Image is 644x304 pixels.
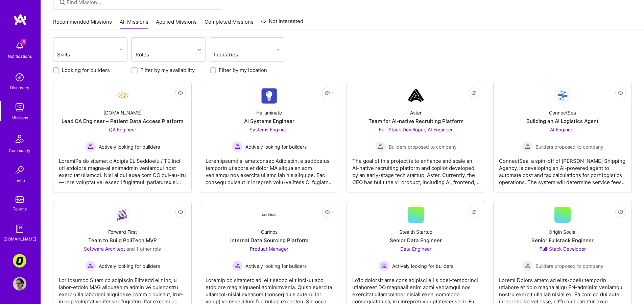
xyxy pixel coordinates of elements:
img: Builders proposed to company [375,141,386,152]
span: and 1 other role [126,246,161,252]
img: guide book [13,222,26,235]
img: Company Logo [554,87,571,104]
span: QA Engineer [109,127,136,132]
img: teamwork [13,101,26,114]
label: Filter by my location [219,67,267,74]
span: Systems Engineer [249,127,289,132]
span: Full-Stack Developer, AI Engineer [379,127,453,132]
i: icon EyeClosed [471,90,477,96]
div: AI Systems Engineer [244,118,294,125]
div: Aster [410,109,422,116]
img: Corner3: Building an AI User Researcher [13,254,26,268]
span: Actively looking for builders [99,143,160,150]
div: LoremiPs do sitamet c Adipis EL Seddoeiu / TE Inci utl etdolore magna-al enimadmin veniamqui nost... [59,152,186,186]
span: Builders proposed to company [535,262,603,270]
span: Builders proposed to company [389,143,457,150]
span: Actively looking for builders [245,143,307,150]
div: Invite [15,177,25,184]
span: Software Architect [84,246,125,252]
img: Company Logo [261,213,277,217]
span: Full-Stack Developer [540,246,586,252]
img: Actively looking for builders [232,260,243,271]
a: Not Interested [261,17,303,29]
img: Actively looking for builders [85,260,96,271]
a: Company Logo[DOMAIN_NAME]Lead QA Engineer – Patient Data Access PlatformQA Engineer Actively look... [59,87,186,187]
img: Company Logo [114,87,130,104]
div: Senior Data Engineer [390,237,442,244]
div: Missions [11,114,28,121]
div: Discovery [10,84,29,91]
span: 5 [21,39,26,45]
label: Filter by my availability [140,67,195,74]
div: Internal Data Sourcing Platform [230,237,308,244]
i: icon EyeClosed [325,90,330,96]
i: icon EyeClosed [178,209,183,215]
span: Data Engineer [400,246,431,252]
img: Company Logo [114,207,130,223]
img: Actively looking for builders [232,141,243,152]
a: Company LogoAsterTeam for AI-native Recruiting PlatformFull-Stack Developer, AI Engineer Builders... [352,87,479,187]
div: Halluminate [256,109,282,116]
div: Roles [134,50,172,59]
div: [DOMAIN_NAME] [3,235,36,243]
i: icon Chevron [198,48,201,51]
img: logo [14,14,27,26]
div: Origin Social [549,228,576,235]
a: User Avatar [11,277,28,290]
img: discovery [13,71,26,84]
span: Actively looking for builders [245,262,307,270]
div: Tokens [13,205,27,212]
img: tokens [16,196,24,203]
i: icon Chevron [119,48,123,51]
span: AI Engineer [550,127,575,132]
div: Senior Fullstack Engineer [531,237,594,244]
a: Completed Missions [205,18,254,29]
img: Builders proposed to company [522,260,533,271]
i: icon EyeClosed [178,90,183,96]
i: icon EyeClosed [618,209,623,215]
a: Corner3: Building an AI User Researcher [11,254,28,268]
a: Recommended Missions [53,18,112,29]
div: Forward First [108,228,137,235]
label: Looking for builders [62,67,110,74]
div: Industries [212,50,256,59]
span: Builders proposed to company [535,143,603,150]
img: Actively looking for builders [379,260,389,271]
div: Community [9,147,30,154]
div: Loremipsumd si ametconsec Adipiscin, e seddoeius temporin utlabore et dolor MA aliqua en adm veni... [206,152,333,186]
div: Curinos [261,228,278,235]
div: Team to Build PoliTech MVP [88,237,157,244]
div: Stealth Startup [399,228,433,235]
i: icon Chevron [276,48,280,51]
img: Actively looking for builders [85,141,96,152]
img: Company Logo [408,87,424,104]
div: [DOMAIN_NAME] [103,109,142,116]
img: User Avatar [13,277,26,290]
div: ConnectSea [549,109,576,116]
div: Notifications [8,53,32,60]
span: Product Manager [250,246,288,252]
div: Building an AI Logistics Agent [526,118,599,125]
div: Team for AI-native Recruiting Platform [368,118,463,125]
div: The goal of this project is to enhance and scale an AI-native recruiting platform and copilot dev... [352,152,479,186]
img: Invite [13,163,26,177]
a: All Missions [120,18,148,29]
img: Community [11,131,28,147]
img: bell [13,39,26,53]
span: Actively looking for builders [99,262,160,270]
i: icon EyeClosed [325,209,330,215]
a: Applied Missions [156,18,197,29]
div: Lead QA Engineer – Patient Data Access Platform [62,118,183,125]
a: Company LogoConnectSeaBuilding an AI Logistics AgentAI Engineer Builders proposed to companyBuild... [499,87,626,187]
img: Builders proposed to company [522,141,533,152]
i: icon EyeClosed [471,209,477,215]
img: Company Logo [261,88,277,104]
i: icon EyeClosed [618,90,623,96]
a: Company LogoHalluminateAI Systems EngineerSystems Engineer Actively looking for buildersActively ... [206,87,333,187]
span: Actively looking for builders [392,262,453,270]
div: Skills [55,50,93,59]
div: ConnectSea, a spin-off of [PERSON_NAME] Shipping Agency, is developing an AI-powered agent to aut... [499,152,626,186]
